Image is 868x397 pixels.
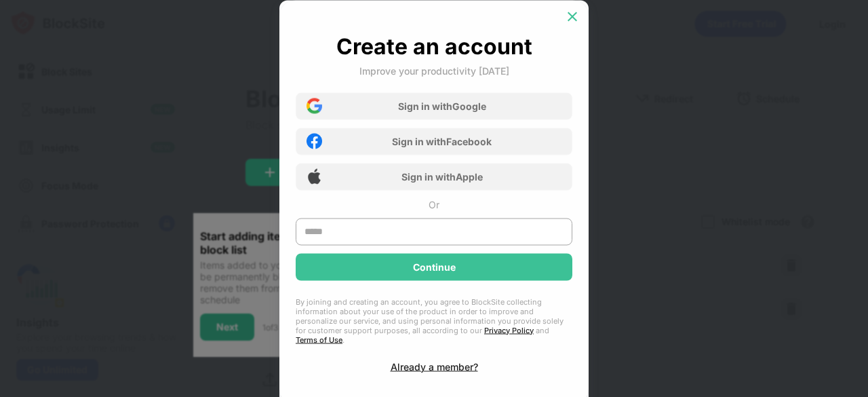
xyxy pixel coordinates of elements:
div: Create an account [336,33,532,59]
div: Improve your productivity [DATE] [359,64,509,76]
img: apple-icon.png [307,169,322,185]
div: Sign in with Facebook [392,136,492,147]
img: google-icon.png [307,98,322,114]
a: Terms of Use [296,335,342,344]
div: Already a member? [391,360,478,372]
div: Sign in with Apple [401,171,483,183]
div: Or [429,198,439,210]
div: By joining and creating an account, you agree to BlockSite collecting information about your use ... [296,297,572,344]
img: facebook-icon.png [307,134,322,149]
div: Sign in with Google [398,100,486,112]
div: Continue [413,261,456,272]
a: Privacy Policy [484,325,534,335]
